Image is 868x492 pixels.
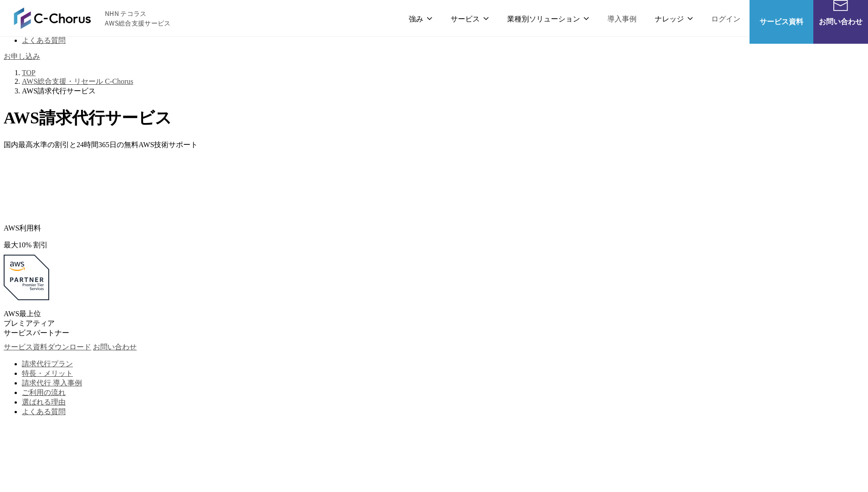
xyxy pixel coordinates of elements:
[4,140,864,150] p: 国内最高水準の割引と 24時間365日の無料AWS技術サポート
[22,77,134,85] a: AWS総合支援・リセール C-Chorus
[22,87,96,95] span: AWS請求代行サービス
[22,369,73,377] a: 特長・メリット
[22,408,66,415] a: よくある質問
[22,379,82,387] a: 請求代行 導入事例
[22,69,36,77] a: TOP
[4,224,864,233] p: AWS利用料
[22,389,66,396] a: ご利用の流れ
[22,360,73,368] a: 請求代行プラン
[4,241,864,250] p: % 割引
[507,13,589,24] p: 業種別ソリューション
[655,13,693,24] p: ナレッジ
[4,241,18,249] span: 最大
[711,13,740,24] a: ログイン
[4,343,91,351] a: サービス資料ダウンロード
[14,7,91,29] img: AWS総合支援サービス C-Chorus
[22,36,66,44] a: よくある質問
[813,15,868,27] span: お問い合わせ
[105,9,171,28] span: NHN テコラス AWS総合支援サービス
[18,241,26,249] span: 10
[14,7,171,29] a: AWS総合支援サービス C-Chorus NHN テコラスAWS総合支援サービス
[4,309,864,338] p: AWS最上位 プレミアティア サービスパートナー
[4,50,40,61] a: お申し込み
[4,154,128,215] img: 契約件数
[4,421,113,476] img: 三菱地所
[93,343,137,351] a: お問い合わせ
[409,13,432,24] p: 強み
[451,13,489,24] p: サービス
[22,398,66,406] a: 選ばれる理由
[607,13,637,24] a: 導入事例
[4,255,49,300] img: AWSプレミアティアサービスパートナー
[750,15,813,27] span: サービス資料
[4,109,172,127] span: AWS請求代行サービス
